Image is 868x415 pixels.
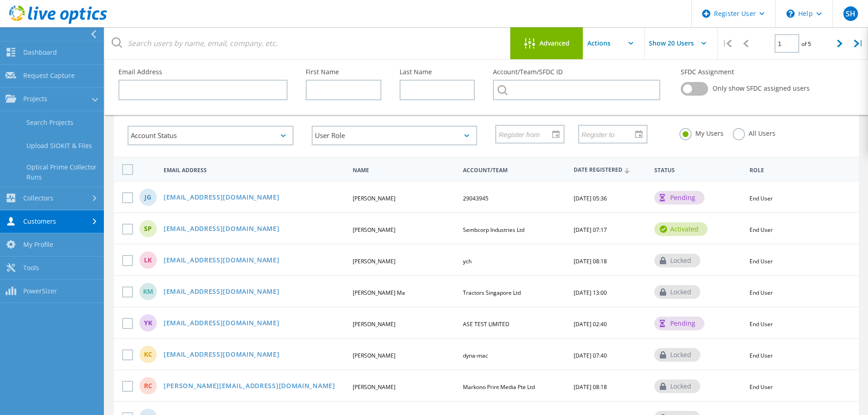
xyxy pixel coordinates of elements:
[750,195,773,202] span: End User
[654,191,704,205] div: pending
[353,352,395,359] span: [PERSON_NAME]
[144,351,152,358] span: KC
[493,69,662,75] label: Account/Team/SFDC ID
[353,289,405,297] span: [PERSON_NAME] Ma
[786,10,795,18] svg: \n
[353,168,455,173] span: Name
[574,257,607,265] span: [DATE] 08:18
[164,351,280,359] a: [EMAIL_ADDRESS][DOMAIN_NAME]
[143,288,153,295] span: KM
[164,225,280,233] a: [EMAIL_ADDRESS][DOMAIN_NAME]
[750,320,773,328] span: End User
[574,320,607,328] span: [DATE] 02:40
[9,19,107,26] a: Live Optics Dashboard
[750,289,773,297] span: End User
[496,125,557,143] input: Register from
[750,168,845,173] span: Role
[750,352,773,359] span: End User
[574,352,607,359] span: [DATE] 07:40
[400,69,475,75] label: Last Name
[574,195,607,202] span: [DATE] 05:36
[718,27,736,60] div: |
[463,195,488,202] span: 29043945
[144,320,152,326] span: YK
[681,69,850,75] label: SFDC Assignment
[654,379,700,393] div: locked
[164,288,280,296] a: [EMAIL_ADDRESS][DOMAIN_NAME]
[105,27,511,59] input: Search users by name, email, company, etc.
[654,168,742,173] span: Status
[353,320,395,328] span: [PERSON_NAME]
[353,226,395,234] span: [PERSON_NAME]
[846,10,855,17] span: SH
[144,225,152,232] span: SP
[654,254,700,267] div: locked
[463,168,565,173] span: Account/Team
[353,383,395,391] span: [PERSON_NAME]
[654,317,704,330] div: pending
[312,126,478,145] div: User Role
[574,289,607,297] span: [DATE] 13:00
[654,285,700,299] div: locked
[353,257,395,265] span: [PERSON_NAME]
[144,194,151,200] span: JG
[733,128,776,137] label: All Users
[164,194,280,202] a: [EMAIL_ADDRESS][DOMAIN_NAME]
[713,85,810,92] span: Only show SFDC assigned users
[574,383,607,391] span: [DATE] 08:18
[144,383,152,389] span: RC
[128,126,293,145] div: Account Status
[353,195,395,202] span: [PERSON_NAME]
[579,125,640,143] input: Register to
[144,257,152,263] span: LK
[164,383,335,390] a: [PERSON_NAME][EMAIL_ADDRESS][DOMAIN_NAME]
[118,69,288,75] label: Email Address
[654,348,700,362] div: locked
[679,128,724,137] label: My Users
[463,352,488,359] span: dyna-mac
[463,320,509,328] span: ASE TEST LIMITED
[164,168,345,173] span: Email Address
[801,40,811,48] span: of 5
[574,226,607,234] span: [DATE] 07:17
[750,257,773,265] span: End User
[164,257,280,265] a: [EMAIL_ADDRESS][DOMAIN_NAME]
[463,383,535,391] span: Markono Print Media Pte Ltd
[539,40,570,46] span: Advanced
[654,222,708,236] div: activated
[574,167,647,173] span: Date Registered
[750,226,773,234] span: End User
[164,320,280,328] a: [EMAIL_ADDRESS][DOMAIN_NAME]
[750,383,773,391] span: End User
[849,27,868,60] div: |
[306,69,381,75] label: First Name
[463,226,524,234] span: Sembcorp Industries Ltd
[463,257,472,265] span: ych
[463,289,521,297] span: Tractors Singapore Ltd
